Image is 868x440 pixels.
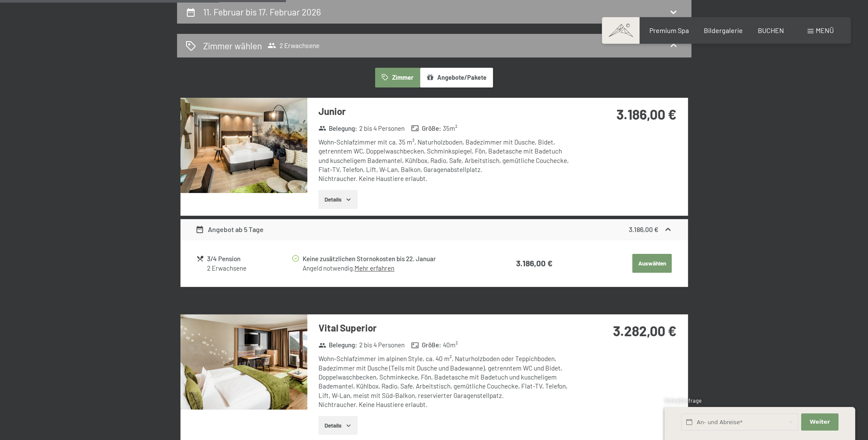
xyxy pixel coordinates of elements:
div: 2 Erwachsene [207,264,291,273]
button: Details [318,416,357,435]
span: 40 m² [443,341,458,350]
a: Premium Spa [649,26,688,34]
div: Angebot ab 5 Tage3.186,00 € [180,219,688,240]
h3: Junior [318,105,574,118]
button: Auswählen [632,254,672,273]
button: Details [318,190,357,209]
span: 2 bis 4 Personen [359,341,405,350]
button: Angebote/Pakete [420,68,493,87]
span: Menü [816,26,834,34]
span: 2 Erwachsene [267,41,319,50]
button: Weiter [801,413,838,431]
div: 3/4 Pension [207,254,291,264]
strong: 3.186,00 € [616,106,676,122]
span: Weiter [810,418,830,426]
button: Zimmer [375,68,420,87]
img: mss_renderimg.php [180,98,307,193]
a: Bildergalerie [704,26,743,34]
div: Keine zusätzlichen Stornokosten bis 22. Januar [303,254,481,264]
h3: Vital Superior [318,321,574,335]
h2: Zimmer wählen [203,39,262,52]
h2: 11. Februar bis 17. Februar 2026 [203,6,321,17]
strong: Belegung : [318,341,357,350]
a: BUCHEN [758,26,784,34]
img: mss_renderimg.php [180,314,307,410]
strong: 3.186,00 € [516,258,553,268]
a: Mehr erfahren [354,264,394,272]
strong: Größe : [411,341,441,350]
strong: Größe : [411,124,441,133]
div: Angeld notwendig. [303,264,481,273]
span: 2 bis 4 Personen [359,124,405,133]
span: 35 m² [443,124,457,133]
strong: 3.282,00 € [613,322,676,339]
strong: 3.186,00 € [629,225,658,233]
div: Angebot ab 5 Tage [195,224,264,235]
span: Schnellanfrage [664,397,702,404]
strong: Belegung : [318,124,357,133]
div: Wohn-Schlafzimmer mit ca. 35 m², Naturholzboden, Badezimmer mit Dusche, Bidet, getrenntem WC, Dop... [318,138,574,183]
div: Wohn-Schlafzimmer im alpinen Style, ca. 40 m², Naturholzboden oder Teppichboden, Badezimmer mit D... [318,354,574,409]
